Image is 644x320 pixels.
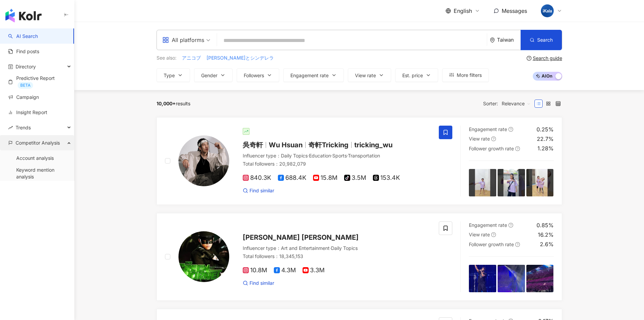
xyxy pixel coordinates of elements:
span: question-circle [515,146,520,151]
button: Followers [237,68,279,82]
span: 688.4K [278,174,306,182]
span: Followers [244,73,264,78]
span: English [454,7,472,15]
span: 840.3K [243,174,271,182]
span: Engagement rate [469,222,507,228]
span: Engagement rate [469,126,507,132]
span: View rate [469,136,490,142]
button: View rate [348,68,391,82]
span: Transportation [348,153,380,158]
div: 1.28% [538,145,554,152]
a: Insight Report [8,109,47,116]
span: Find similar [249,187,274,194]
button: [PERSON_NAME]とシンデレラ [206,54,274,62]
span: 15.8M [313,174,337,182]
span: アニコブ [182,55,201,61]
div: Search guide [533,56,562,61]
span: question-circle [491,136,496,141]
span: Art and Entertainment [281,245,330,251]
div: 16.2% [538,231,554,238]
span: See also: [157,55,176,61]
a: KOL Avatar吳奇軒Wu Hsuan奇軒Trickingtricking_wuInfluencer type：Daily Topics·Education·Sports·Transport... [157,117,562,205]
span: tricking_wu [354,141,392,149]
span: Relevance [502,98,531,109]
button: Gender [194,68,233,82]
img: cropped-ikala-app-icon-2.png [541,4,554,17]
span: question-circle [508,223,513,228]
span: [PERSON_NAME] [PERSON_NAME] [243,233,359,241]
img: post-image [526,169,554,196]
span: Follower growth rate [469,146,514,151]
span: rise [8,125,13,130]
div: Sorter: [483,98,534,109]
div: 0.85% [536,221,554,229]
button: Search [521,30,562,50]
button: Engagement rate [283,68,344,82]
span: 吳奇軒 [243,141,263,149]
div: Taiwan [497,37,521,43]
span: Find similar [249,280,274,286]
span: · [330,245,331,251]
div: Influencer type ： [243,245,431,252]
span: Est. price [402,73,423,78]
div: All platforms [162,35,204,45]
span: · [308,153,309,158]
div: Total followers ： 20,982,079 [243,161,431,167]
div: Total followers ： 18,345,153 [243,253,431,260]
a: KOL Avatar[PERSON_NAME] [PERSON_NAME]Influencer type：Art and Entertainment·Daily TopicsTotal foll... [157,213,562,301]
a: Find similar [243,280,274,286]
div: 2.6% [540,240,554,248]
span: Daily Topics [331,245,358,251]
span: 10,000+ [157,101,176,106]
img: KOL Avatar [178,231,229,282]
a: searchAI Search [8,33,38,40]
img: post-image [498,169,525,196]
img: post-image [469,169,496,196]
span: 4.3M [274,267,296,274]
span: 153.4K [373,174,400,182]
span: 3.5M [344,174,366,182]
span: Trends [16,120,31,135]
span: Daily Topics [281,153,308,158]
a: Keyword mention analysis [16,167,69,180]
img: logo [5,9,42,22]
span: Directory [16,59,36,74]
span: question-circle [508,127,513,132]
span: Follower growth rate [469,241,514,247]
span: 奇軒Tricking [308,141,349,149]
a: Account analysis [16,155,54,162]
span: · [347,153,348,158]
span: Messages [502,7,527,14]
span: question-circle [527,56,531,61]
img: post-image [526,265,554,292]
span: Wu Hsuan [269,141,303,149]
button: Est. price [395,68,438,82]
span: question-circle [491,232,496,237]
span: Search [537,37,553,43]
button: More filters [442,68,489,82]
a: Campaign [8,94,39,101]
span: 10.8M [243,267,267,274]
a: Find similar [243,187,274,194]
span: environment [490,38,495,43]
div: 22.7% [537,135,554,143]
div: Influencer type ： [243,152,431,159]
span: appstore [162,37,169,43]
a: Find posts [8,48,39,55]
span: Competitor Analysis [16,135,60,150]
span: More filters [457,72,482,78]
span: View rate [469,232,490,237]
button: アニコブ [182,54,201,62]
span: Engagement rate [290,73,329,78]
span: 3.3M [303,267,325,274]
div: results [157,101,190,106]
span: Type [164,73,175,78]
span: question-circle [515,242,520,247]
button: Type [157,68,190,82]
img: post-image [469,265,496,292]
span: · [331,153,332,158]
span: View rate [355,73,376,78]
img: KOL Avatar [178,135,229,186]
div: 0.25% [536,126,554,133]
span: Sports [332,153,347,158]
